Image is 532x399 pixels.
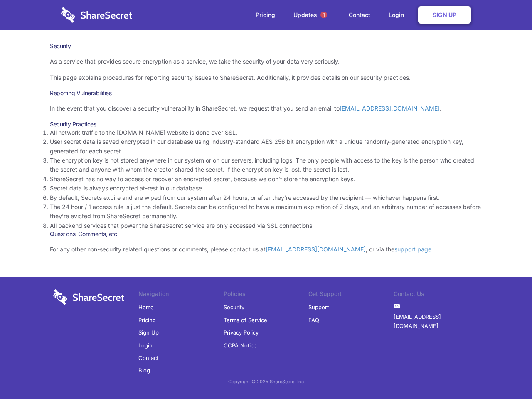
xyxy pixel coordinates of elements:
[53,289,124,305] img: logo-wordmark-white-trans-d4663122ce5f474addd5e946df7df03e33cb6a1c49d2221995e7729f52c070b2.svg
[50,193,482,202] li: By default, Secrets expire and are wiped from our system after 24 hours, or after they’re accesse...
[50,202,482,221] li: The 24 hour / 1 access rule is just the default. Secrets can be configured to have a maximum expi...
[224,301,244,313] a: Security
[50,57,482,66] p: As a service that provides secure encryption as a service, we take the security of your data very...
[50,245,482,254] p: For any other non-security related questions or comments, please contact us at , or via the .
[224,314,267,326] a: Terms of Service
[50,175,482,184] li: ShareSecret has no way to access or recover an encrypted secret, because we don’t store the encry...
[308,289,394,301] li: Get Support
[138,314,156,326] a: Pricing
[138,326,159,339] a: Sign Up
[266,246,366,253] a: [EMAIL_ADDRESS][DOMAIN_NAME]
[138,301,154,313] a: Home
[138,289,224,301] li: Navigation
[320,12,327,18] span: 1
[394,289,479,301] li: Contact Us
[224,289,309,301] li: Policies
[138,352,158,364] a: Contact
[224,339,257,352] a: CCPA Notice
[50,121,482,128] h3: Security Practices
[308,314,319,326] a: FAQ
[247,2,283,28] a: Pricing
[50,184,482,193] li: Secret data is always encrypted at-rest in our database.
[394,246,431,253] a: support page
[50,230,482,238] h3: Questions, Comments, etc.
[138,339,153,352] a: Login
[340,2,379,28] a: Contact
[50,73,482,82] p: This page explains procedures for reporting security issues to ShareSecret. Additionally, it prov...
[380,2,416,28] a: Login
[50,128,482,137] li: All network traffic to the [DOMAIN_NAME] website is done over SSL.
[340,105,440,112] a: [EMAIL_ADDRESS][DOMAIN_NAME]
[50,137,482,156] li: User secret data is saved encrypted in our database using industry-standard AES 256 bit encryptio...
[394,310,479,332] a: [EMAIL_ADDRESS][DOMAIN_NAME]
[50,42,482,50] h1: Security
[418,6,471,24] a: Sign Up
[50,221,482,230] li: All backend services that power the ShareSecret service are only accessed via SSL connections.
[61,7,132,23] img: logo-wordmark-white-trans-d4663122ce5f474addd5e946df7df03e33cb6a1c49d2221995e7729f52c070b2.svg
[138,364,150,377] a: Blog
[50,89,482,97] h3: Reporting Vulnerabilities
[224,326,259,339] a: Privacy Policy
[50,156,482,175] li: The encryption key is not stored anywhere in our system or on our servers, including logs. The on...
[50,104,482,113] p: In the event that you discover a security vulnerability in ShareSecret, we request that you send ...
[308,301,329,313] a: Support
